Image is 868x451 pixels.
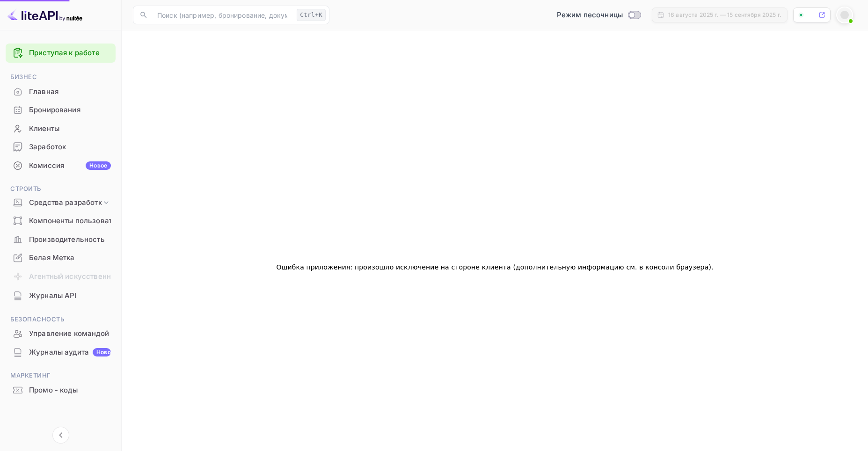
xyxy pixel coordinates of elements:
input: Поиск (например, бронирование, документация) [152,6,293,24]
ya-tr-span: Новое [96,349,114,356]
div: Приступая к работе [6,44,116,63]
ya-tr-span: Заработок [29,142,66,153]
a: Клиенты [6,120,116,137]
a: Журналы API [6,287,116,304]
div: Бронирования [6,101,116,119]
div: Средства разработки [6,195,116,211]
a: Управление командой [6,325,116,342]
ya-tr-span: Управление командой [29,328,109,339]
div: Журналы аудитаНовое [6,343,116,362]
a: Белая Метка [6,249,116,266]
ya-tr-span: Строить [10,185,41,192]
ya-tr-span: Приступая к работе [29,48,100,57]
a: Бронирования [6,101,116,118]
a: КомиссияНовое [6,157,116,174]
a: Главная [6,83,116,100]
div: КомиссияНовое [6,157,116,175]
a: Производительность [6,231,116,248]
div: Управление командой [6,325,116,343]
a: Приступая к работе [29,48,111,58]
div: Переключиться в производственный режим [553,10,644,21]
ya-tr-span: Ctrl+K [300,11,322,18]
div: Журналы API [6,287,116,305]
ya-tr-span: Журналы API [29,291,77,301]
div: Компоненты пользовательского интерфейса [6,212,116,230]
a: Заработок [6,138,116,155]
ya-tr-span: Главная [29,87,58,97]
div: Производительность [6,231,116,249]
ya-tr-span: Маркетинг [10,371,51,379]
ya-tr-span: Компоненты пользовательского интерфейса [29,216,190,226]
ya-tr-span: Производительность [29,234,105,245]
ya-tr-span: Бизнес [10,73,37,80]
div: Заработок [6,138,116,156]
img: Логотип LiteAPI [7,7,82,22]
ya-tr-span: . [711,263,714,271]
div: Промо - коды [6,381,116,400]
ya-tr-span: Новое [89,162,107,169]
ya-tr-span: Ошибка приложения: произошло исключение на стороне клиента (дополнительную информацию см. в консо... [276,263,711,271]
div: Клиенты [6,120,116,138]
ya-tr-span: Средства разработки [29,197,106,208]
a: Журналы аудитаНовое [6,343,116,361]
ya-tr-span: Комиссия [29,160,64,171]
a: Компоненты пользовательского интерфейса [6,212,116,229]
div: Главная [6,83,116,101]
ya-tr-span: Белая Метка [29,253,75,263]
ya-tr-span: Бронирования [29,105,80,116]
ya-tr-span: Промо - коды [29,385,78,396]
ya-tr-span: Режим песочницы [557,10,623,19]
ya-tr-span: 16 августа 2025 г. — 15 сентября 2025 г. [668,11,781,18]
button: Свернуть навигацию [52,427,69,444]
ya-tr-span: Безопасность [10,315,64,323]
ya-tr-span: Клиенты [29,124,59,134]
div: Белая Метка [6,249,116,267]
a: Промо - коды [6,381,116,399]
ya-tr-span: Журналы аудита [29,347,89,358]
